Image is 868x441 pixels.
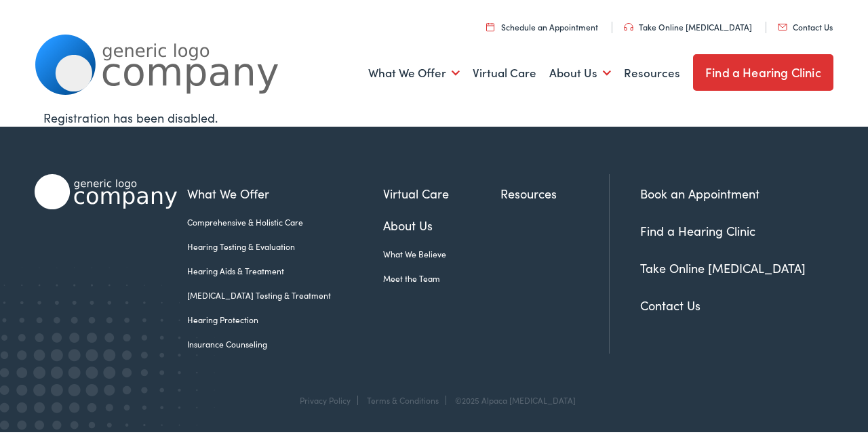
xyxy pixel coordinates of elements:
a: Contact Us [778,21,833,33]
a: Hearing Aids & Treatment [187,265,383,277]
img: utility icon [624,23,633,31]
a: Find a Hearing Clinic [693,54,833,91]
a: What We Offer [368,48,460,98]
a: About Us [383,216,501,234]
a: Contact Us [640,297,701,314]
a: What We Offer [187,184,383,203]
a: Terms & Conditions [367,394,439,406]
a: [MEDICAL_DATA] Testing & Treatment [187,289,383,301]
img: utility icon [778,24,787,30]
a: Schedule an Appointment [486,21,598,33]
div: Registration has been disabled. [43,108,825,127]
img: Alpaca Audiology [35,174,177,209]
a: Resources [500,184,609,203]
a: Resources [624,48,680,98]
img: utility icon [486,22,494,31]
a: Book an Appointment [640,185,759,202]
div: ©2025 Alpaca [MEDICAL_DATA] [448,396,576,405]
a: Comprehensive & Holistic Care [187,216,383,228]
a: Privacy Policy [300,394,351,406]
a: Meet the Team [383,272,501,285]
a: Take Online [MEDICAL_DATA] [624,21,752,33]
a: Virtual Care [383,184,501,203]
a: Find a Hearing Clinic [640,222,755,239]
a: Take Online [MEDICAL_DATA] [640,259,806,276]
a: About Us [549,48,611,98]
a: What We Believe [383,248,501,260]
a: Hearing Protection [187,314,383,326]
a: Virtual Care [473,48,536,98]
a: Insurance Counseling [187,338,383,350]
a: Hearing Testing & Evaluation [187,240,383,253]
